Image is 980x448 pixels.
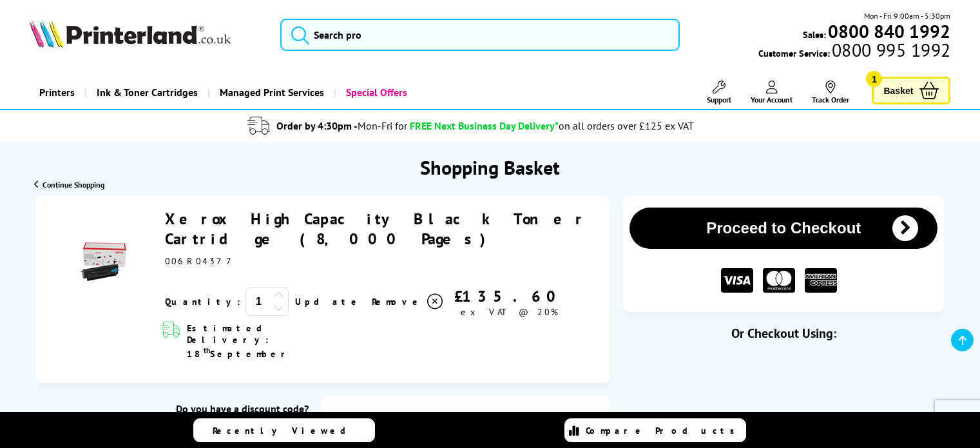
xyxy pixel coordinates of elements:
[410,119,559,132] span: FREE Next Business Day Delivery*
[84,76,207,109] a: Ink & Toner Cartridges
[43,180,104,190] span: Continue Shopping
[30,19,231,48] img: Printerland Logo
[6,115,935,137] li: modal_delivery
[864,10,950,22] span: Mon - Fri 9:00am - 5:30pm
[623,325,944,342] div: Or Checkout Using:
[204,346,210,355] sup: th
[445,286,574,306] div: £135.60
[165,296,240,307] span: Quantity:
[721,268,753,293] img: VISA
[758,44,950,59] span: Customer Service:
[81,239,126,284] img: Xerox High Capacity Black Toner Cartridge (8,000 Pages)
[751,95,793,104] span: Your Account
[358,119,407,132] span: Mon-Fri for
[165,255,236,267] span: 006R04377
[295,296,361,307] a: Update
[826,25,950,37] a: 0800 840 1992
[629,208,937,249] button: Proceed to Checkout
[883,82,913,99] span: Basket
[108,402,309,415] div: Do you have a discount code?
[866,71,882,87] span: 1
[372,292,445,311] a: Delete item from your basket
[828,19,950,43] b: 0800 840 1992
[812,81,849,104] a: Track Order
[193,418,375,442] a: Recently Viewed
[872,77,950,104] a: Basket 1
[187,322,338,360] span: Estimated Delivery: 18 September
[280,19,680,51] input: Search pro
[805,268,837,293] img: American Express
[564,418,746,442] a: Compare Products
[334,76,417,109] a: Special Offers
[30,76,84,109] a: Printers
[751,81,793,104] a: Your Account
[559,119,694,132] div: on all orders over £125 ex VAT
[707,81,731,104] a: Support
[461,306,558,318] span: ex VAT @ 20%
[165,209,586,249] a: Xerox High Capacity Black Toner Cartridge (8,000 Pages)
[372,296,423,307] span: Remove
[472,409,584,429] div: £135.60
[347,409,472,429] div: Sub Total:
[803,28,826,41] span: Sales:
[586,425,742,436] span: Compare Products
[276,119,407,132] span: Order by 4:30pm -
[207,76,334,109] a: Managed Print Services
[34,180,104,190] a: Continue Shopping
[655,362,912,406] iframe: PayPal
[420,155,560,180] h1: Shopping Basket
[830,44,950,56] span: 0800 995 1992
[707,95,731,104] span: Support
[97,76,198,109] span: Ink & Toner Cartridges
[30,19,264,50] a: Printerland Logo
[763,268,795,293] img: MASTER CARD
[213,425,359,436] span: Recently Viewed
